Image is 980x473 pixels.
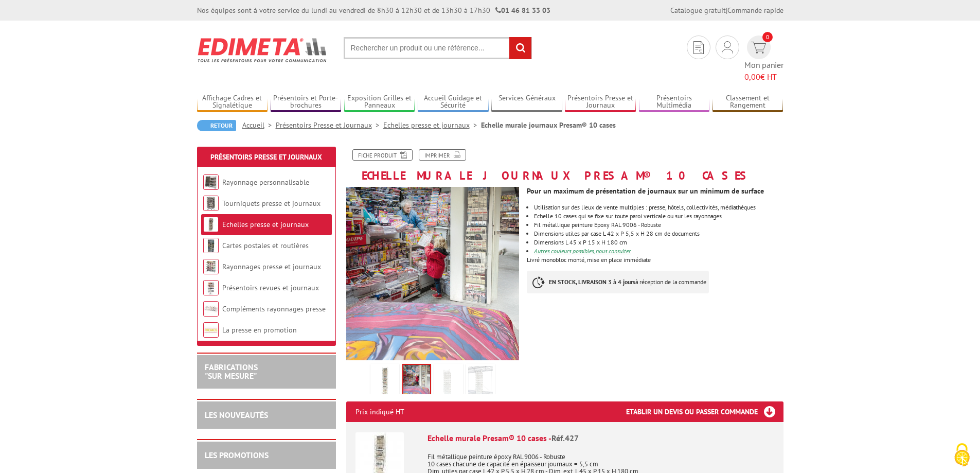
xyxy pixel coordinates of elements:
[534,247,631,255] em: Autres couleurs possibles, nous consulter
[670,6,726,15] a: Catalogue gratuit
[222,220,309,229] a: Echelles presse et journaux
[565,94,636,111] a: Présentoirs Presse et Journaux
[222,262,321,271] a: Rayonnages presse et journaux
[197,5,550,15] div: Nos équipes sont à votre service du lundi au vendredi de 8h30 à 12h30 et de 13h30 à 17h30
[468,366,493,398] img: echelle_presse_murale_presam_10_cases_presentation_journaux_vide_plan_427.jpg
[344,37,532,59] input: Rechercher un produit ou une référence...
[210,152,322,162] a: Présentoirs Presse et Journaux
[242,120,276,130] a: Accueil
[203,238,219,253] img: Cartes postales et routières
[222,178,309,187] a: Rayonnage personnalisable
[670,5,783,15] div: |
[639,94,710,111] a: Présentoirs Multimédia
[222,241,309,250] a: Cartes postales et routières
[693,41,704,54] img: devis rapide
[344,94,415,111] a: Exposition Grilles et Panneaux
[944,438,980,473] button: Cookies (fenêtre modale)
[203,259,219,274] img: Rayonnages presse et journaux
[527,271,709,293] p: à réception de la commande
[527,256,651,264] span: Livré monobloc monté, mise en place immédiate
[744,36,783,83] a: devis rapide 0 Mon panier 0,00€ HT
[551,433,579,443] span: Réf.427
[727,6,783,15] a: Commande rapide
[534,204,783,211] li: Utilisation sur des lieux de vente multiples : presse, hôtels, collectivités, médiathèques
[205,410,268,420] a: LES NOUVEAUTÉS
[491,94,562,111] a: Services Généraux
[203,301,219,317] img: Compléments rayonnages presse
[355,401,404,422] p: Prix indiqué HT
[949,442,975,468] img: Cookies (fenêtre modale)
[744,71,783,83] span: € HT
[222,325,297,335] a: La presse en promotion
[271,94,342,111] a: Présentoirs et Porte-brochures
[197,94,268,111] a: Affichage Cadres et Signalétique
[762,32,773,42] span: 0
[712,94,783,111] a: Classement et Rangement
[534,231,783,237] li: Dimensions utiles par case L 42 x P 5,5 x H 28 cm de documents
[427,432,774,444] div: Echelle murale Presam® 10 cases -
[197,120,236,131] a: Retour
[346,187,520,360] img: echelle_presse_murale_presam_10_cases_mise_en_scene_427.jpg
[722,41,733,54] img: devis rapide
[534,213,783,219] li: Echelle 10 cases qui se fixe sur toute paroi verticale ou sur les rayonnages
[419,149,466,161] a: Imprimer
[744,59,783,83] span: Mon panier
[222,283,319,292] a: Présentoirs revues et journaux
[527,186,764,196] strong: Pour un maximum de présentation de journaux sur un minimum de surface
[203,322,219,338] img: La presse en promotion
[197,31,328,69] img: Edimeta
[534,239,783,246] li: Dimensions L 45 x P 15 x H 180 cm
[352,149,413,161] a: Fiche produit
[205,450,269,460] a: LES PROMOTIONS
[203,174,219,190] img: Rayonnage personnalisable
[203,280,219,295] img: Présentoirs revues et journaux
[418,94,489,111] a: Accueil Guidage et Sécurité
[549,278,635,286] strong: EN STOCK, LIVRAISON 3 à 4 jours
[276,120,383,130] a: Présentoirs Presse et Journaux
[509,37,531,59] input: rechercher
[222,199,320,208] a: Tourniquets presse et journaux
[203,217,219,232] img: Echelles presse et journaux
[751,42,766,54] img: devis rapide
[205,362,258,381] a: FABRICATIONS"Sur Mesure"
[372,366,397,398] img: echelle_presse_murale_presam_10_cases_presentation_journaux_427.jpg
[744,72,760,82] span: 0,00
[481,120,616,130] li: Echelle murale journaux Presam® 10 cases
[403,365,430,397] img: echelle_presse_murale_presam_10_cases_mise_en_scene_427.jpg
[383,120,481,130] a: Echelles presse et journaux
[436,366,461,398] img: echelle_presse_murale_presam_10_cases_presentation_journaux_vide_427.jpg
[495,6,550,15] strong: 01 46 81 33 03
[203,196,219,211] img: Tourniquets presse et journaux
[626,401,783,422] h3: Etablir un devis ou passer commande
[222,304,326,313] a: Compléments rayonnages presse
[534,222,783,228] li: Fil métallique peinture Epoxy RAL 9006 - Robuste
